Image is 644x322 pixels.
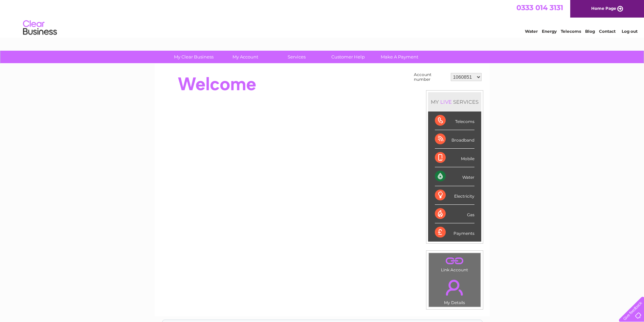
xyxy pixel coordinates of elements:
div: Electricity [435,186,474,205]
td: Account number [412,71,449,83]
a: Log out [622,29,638,34]
div: Mobile [435,149,474,167]
a: . [430,255,479,267]
a: My Account [217,51,273,63]
a: 0333 014 3131 [516,3,563,12]
div: Payments [435,223,474,242]
td: Link Account [428,253,481,274]
div: MY SERVICES [428,92,481,112]
div: Gas [435,205,474,223]
div: Telecoms [435,112,474,130]
a: Services [269,51,325,63]
td: My Details [428,274,481,307]
div: Water [435,167,474,186]
a: Blog [585,29,595,34]
div: LIVE [439,99,453,105]
div: Clear Business is a trading name of Verastar Limited (registered in [GEOGRAPHIC_DATA] No. 3667643... [162,4,482,33]
img: logo.png [23,18,57,38]
a: Energy [542,29,557,34]
div: Broadband [435,130,474,149]
a: Telecoms [561,29,581,34]
a: Make A Payment [372,51,427,63]
a: Contact [599,29,616,34]
a: Water [525,29,538,34]
a: Customer Help [320,51,376,63]
a: My Clear Business [166,51,222,63]
a: . [430,276,479,299]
